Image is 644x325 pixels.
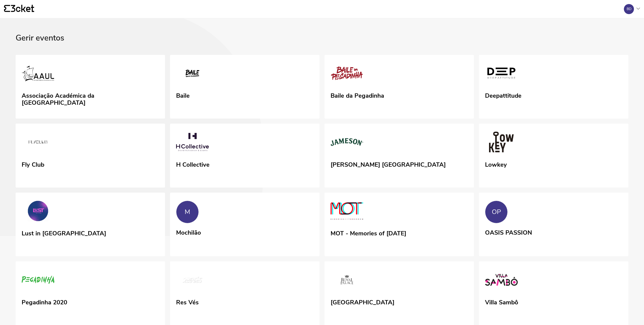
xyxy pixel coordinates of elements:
img: Jameson Portugal [331,132,363,154]
a: OP OASIS PASSION [479,193,628,256]
div: Mochilão [176,227,201,236]
div: Deepattitude [485,90,521,99]
div: Lust in [GEOGRAPHIC_DATA] [22,228,106,237]
img: Lust in Rio [22,201,54,223]
div: Baile [176,90,190,99]
div: Res Vés [176,297,199,306]
div: MOT - Memories of [DATE] [331,228,406,237]
div: Pegadinha 2020 [22,297,67,306]
div: OASIS PASSION [485,227,532,236]
a: Baile da Pegadinha Baile da Pegadinha [325,55,474,119]
div: [PERSON_NAME] [GEOGRAPHIC_DATA] [331,159,446,168]
a: {' '} [4,5,34,13]
a: MOT - Memories of Tomorrow MOT - Memories of [DATE] [325,193,474,257]
a: Associação Académica da Universidade de Lisboa Associação Académica da [GEOGRAPHIC_DATA] [16,55,165,119]
img: Lowkey [485,132,518,154]
img: Royal Palace [331,269,363,292]
img: Fly Club [22,132,54,154]
div: M [185,208,190,216]
a: Baile Baile [170,55,319,119]
img: Deepattitude [485,63,518,86]
g: {' '} [4,5,10,12]
a: Deepattitude Deepattitude [479,55,628,119]
a: Jameson Portugal [PERSON_NAME] [GEOGRAPHIC_DATA] [325,124,474,188]
div: Gerir eventos [16,33,628,55]
img: H Collective [176,132,209,154]
div: Fly Club [22,159,44,168]
a: M Mochilão [170,193,319,256]
a: Lust in Rio Lust in [GEOGRAPHIC_DATA] [16,193,165,257]
div: BD [627,7,631,11]
a: Lowkey Lowkey [479,124,628,188]
img: Villa Sambô [485,269,518,292]
div: Villa Sambô [485,297,518,306]
div: Lowkey [485,159,507,168]
div: Baile da Pegadinha [331,90,384,99]
a: Fly Club Fly Club [16,124,165,188]
div: [GEOGRAPHIC_DATA] [331,297,394,306]
img: Baile [176,63,209,86]
img: Res Vés [176,269,209,292]
div: H Collective [176,159,210,168]
img: Associação Académica da Universidade de Lisboa [22,63,54,86]
img: Pegadinha 2020 [22,269,54,292]
div: Associação Académica da [GEOGRAPHIC_DATA] [22,90,159,106]
img: MOT - Memories of Tomorrow [331,201,363,223]
div: OP [492,208,501,216]
img: Baile da Pegadinha [331,63,363,86]
a: H Collective H Collective [170,124,319,188]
